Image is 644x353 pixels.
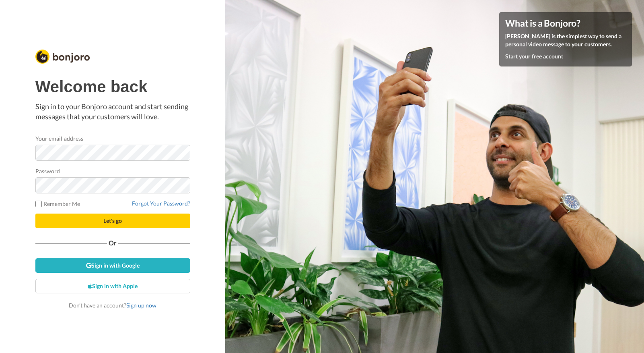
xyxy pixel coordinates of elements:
h4: What is a Bonjoro? [505,18,626,28]
span: Don’t have an account? [69,302,156,309]
a: Forgot Your Password? [132,200,190,207]
p: [PERSON_NAME] is the simplest way to send a personal video message to your customers. [505,32,626,48]
a: Start your free account [505,53,563,60]
a: Sign in with Google [35,258,190,273]
h1: Welcome back [35,78,190,96]
span: Or [107,240,118,246]
label: Your email address [35,134,83,143]
span: Let's go [103,217,122,224]
label: Remember Me [35,199,80,208]
button: Let's go [35,214,190,228]
input: Remember Me [35,201,42,207]
a: Sign in with Apple [35,279,190,293]
p: Sign in to your Bonjoro account and start sending messages that your customers will love. [35,102,190,122]
a: Sign up now [126,302,156,309]
label: Password [35,167,60,175]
